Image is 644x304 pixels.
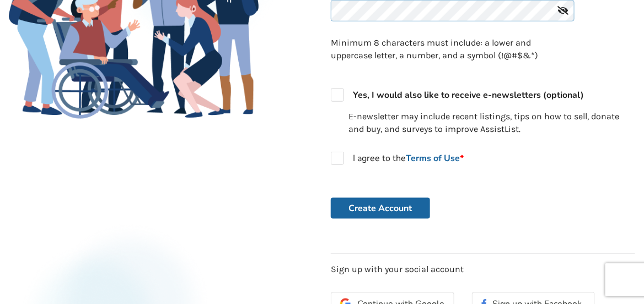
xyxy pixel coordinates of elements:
[331,37,575,62] p: Minimum 8 characters must include: a lower and uppercase letter, a number, and a symbol (!@#$&*)
[348,110,635,136] p: E-newsletter may include recent listings, tips on how to sell, donate and buy, and surveys to imp...
[331,198,430,219] button: Create Account
[353,89,584,101] strong: Yes, I would also like to receive e-newsletters (optional)
[406,152,464,164] a: Terms of Use*
[331,263,635,276] p: Sign up with your social account
[331,152,464,165] label: I agree to the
